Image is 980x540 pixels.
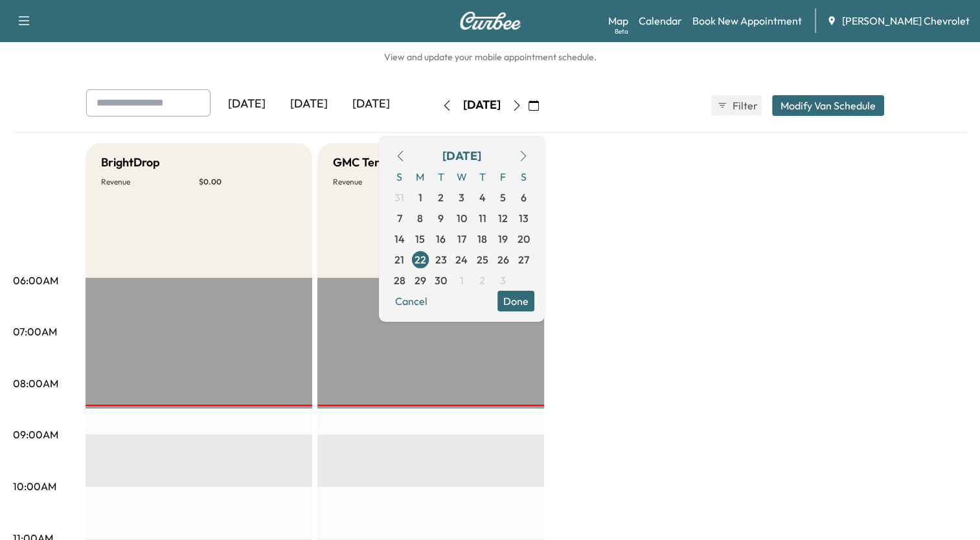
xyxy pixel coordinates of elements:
[431,166,451,187] span: T
[460,273,464,288] span: 1
[457,231,466,247] span: 17
[472,166,493,187] span: T
[518,252,529,267] span: 27
[435,252,447,267] span: 23
[438,210,444,226] span: 9
[514,166,534,187] span: S
[608,13,628,28] a: MapBeta
[415,231,425,247] span: 15
[842,13,970,28] span: [PERSON_NAME] Chevrolet
[394,252,404,267] span: 21
[278,89,340,119] div: [DATE]
[389,166,410,187] span: S
[199,177,297,187] p: $ 0.00
[13,51,967,63] h6: View and update your mobile appointment schedule.
[498,210,508,226] span: 12
[101,177,199,187] p: Revenue
[340,89,402,119] div: [DATE]
[477,231,487,247] span: 18
[498,231,508,247] span: 19
[13,478,56,494] p: 10:00AM
[13,273,58,288] p: 06:00AM
[333,177,431,187] p: Revenue
[397,210,402,226] span: 7
[389,291,433,311] button: Cancel
[415,273,426,288] span: 29
[394,190,404,205] span: 31
[101,153,160,172] h5: BrightDrop
[438,190,444,205] span: 2
[417,210,423,226] span: 8
[442,147,481,165] div: [DATE]
[497,291,534,311] button: Done
[479,273,485,288] span: 2
[415,252,426,267] span: 22
[457,210,467,226] span: 10
[479,210,486,226] span: 11
[477,252,488,267] span: 25
[435,273,447,288] span: 30
[13,427,58,442] p: 09:00AM
[455,252,468,267] span: 24
[394,273,405,288] span: 28
[711,95,762,116] button: Filter
[459,190,464,205] span: 3
[479,190,486,205] span: 4
[216,89,278,119] div: [DATE]
[772,95,884,116] button: Modify Van Schedule
[410,166,431,187] span: M
[500,273,506,288] span: 3
[13,324,57,339] p: 07:00AM
[394,231,405,247] span: 14
[13,376,58,391] p: 08:00AM
[615,27,628,36] div: Beta
[500,190,506,205] span: 5
[518,231,530,247] span: 20
[497,252,509,267] span: 26
[692,13,802,28] a: Book New Appointment
[436,231,446,247] span: 16
[733,98,756,113] span: Filter
[459,12,521,30] img: Curbee Logo
[639,13,682,28] a: Calendar
[521,190,527,205] span: 6
[493,166,514,187] span: F
[519,210,529,226] span: 13
[463,97,501,113] div: [DATE]
[451,166,472,187] span: W
[333,153,400,172] h5: GMC Terrain
[418,190,422,205] span: 1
